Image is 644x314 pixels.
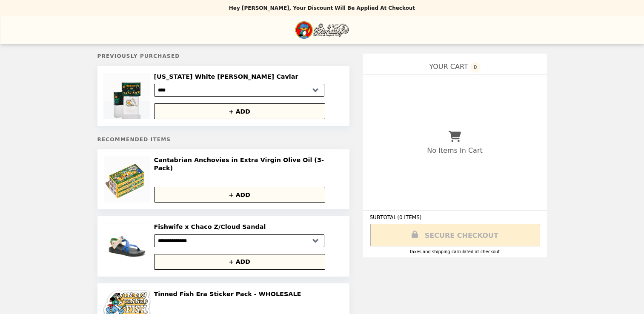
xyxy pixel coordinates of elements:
h2: Cantabrian Anchovies in Extra Virgin Olive Oil (3-Pack) [154,156,337,172]
h2: Tinned Fish Era Sticker Pack - WHOLESALE [154,290,305,298]
h5: Recommended Items [97,137,349,143]
h5: Previously Purchased [97,53,349,59]
img: Fishwife x Chaco Z/Cloud Sandal [103,223,152,269]
img: California White Sturgeon Caviar [103,73,152,119]
select: Select a product variant [154,84,324,97]
p: No Items In Cart [427,146,482,154]
h2: Fishwife x Chaco Z/Cloud Sandal [154,223,269,231]
button: + ADD [154,187,325,203]
h2: [US_STATE] White [PERSON_NAME] Caviar [154,73,302,80]
div: Taxes and Shipping calculated at checkout [370,249,540,254]
img: Cantabrian Anchovies in Extra Virgin Olive Oil (3-Pack) [104,156,152,203]
button: + ADD [154,254,325,270]
span: ( 0 ITEMS ) [397,214,421,220]
p: Hey [PERSON_NAME], your discount will be applied at checkout [229,5,415,11]
select: Select a product variant [154,234,324,247]
span: YOUR CART [429,63,468,71]
span: 0 [470,62,481,72]
img: Brand Logo [295,21,349,39]
span: SUBTOTAL [370,214,398,220]
button: + ADD [154,103,325,119]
